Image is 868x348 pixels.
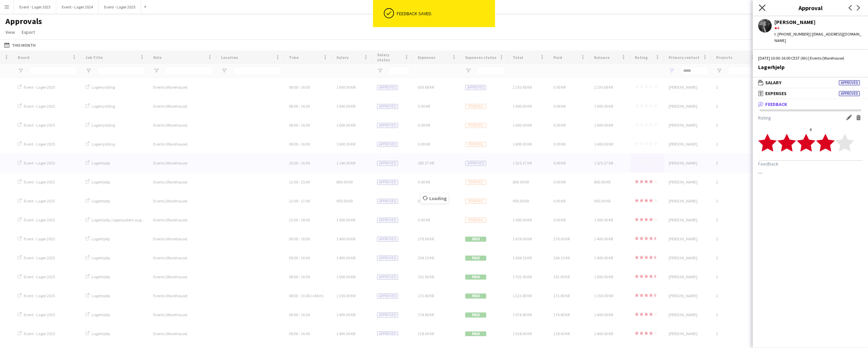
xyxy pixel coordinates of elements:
div: 4 [758,127,863,132]
span: Feedback [765,101,787,107]
span: Expenses [765,90,787,96]
div: 4 [774,25,863,31]
h3: Rating [758,115,863,122]
mat-expansion-panel-header: ExpensesApproved [753,88,868,99]
span: Approved [839,91,860,96]
span: View [5,29,15,35]
h3: Approval [753,3,868,12]
div: [DATE] 10:00-16:00 CEST (6h) | Events (Warehouse) [758,55,863,61]
h3: Feedback [758,161,863,167]
button: Event - Lager 2024 [56,0,99,14]
span: Export [22,29,35,35]
a: Export [19,28,38,37]
div: [PERSON_NAME] [774,19,863,25]
button: Event - Lager 2025 [99,0,141,14]
span: Salary [765,80,782,86]
button: This Month [3,41,37,49]
div: t. [PHONE_NUMBER] | [EMAIL_ADDRESS][DOMAIN_NAME] [774,31,863,43]
a: View [3,28,18,37]
div: Feedback [753,109,868,184]
div: Feedback saved. [397,10,492,17]
button: Event - Lager 2023 [14,0,56,14]
span: Approved [839,80,860,85]
div: Lagerhjelp [758,64,863,70]
mat-expansion-panel-header: SalaryApproved [753,78,868,88]
span: Loading [420,193,449,203]
div: --- [758,170,762,175]
mat-expansion-panel-header: Feedback [753,99,868,109]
